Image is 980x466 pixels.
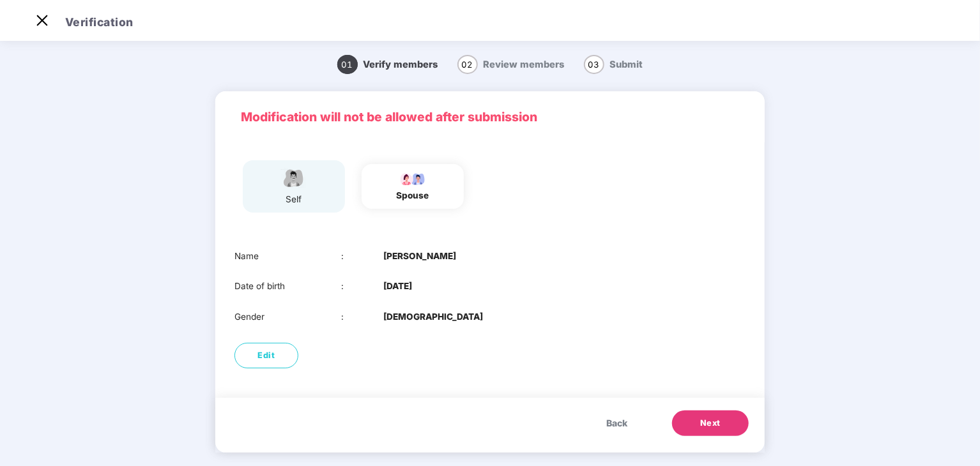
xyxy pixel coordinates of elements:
div: spouse [397,189,429,202]
div: self [278,193,310,206]
b: [PERSON_NAME] [383,250,456,263]
button: Next [672,410,749,436]
div: : [341,280,384,293]
span: Submit [610,59,643,70]
b: [DATE] [383,280,412,293]
img: svg+xml;base64,PHN2ZyBpZD0iRW1wbG95ZWVfbWFsZSIgeG1sbnM9Imh0dHA6Ly93d3cudzMub3JnLzIwMDAvc3ZnIiB3aW... [278,167,310,189]
span: 01 [337,55,358,74]
img: svg+xml;base64,PHN2ZyB4bWxucz0iaHR0cDovL3d3dy53My5vcmcvMjAwMC9zdmciIHdpZHRoPSI5Ny44OTciIGhlaWdodD... [397,170,429,186]
span: Verify members [364,59,438,70]
span: Next [700,417,721,430]
span: Edit [258,349,275,362]
div: : [341,250,384,263]
div: : [341,310,384,324]
div: Name [234,250,341,263]
b: [DEMOGRAPHIC_DATA] [383,310,483,324]
button: Edit [234,343,298,368]
div: Date of birth [234,280,341,293]
span: 02 [457,55,478,74]
div: Gender [234,310,341,324]
span: 03 [584,55,604,74]
button: Back [593,410,640,436]
span: Back [606,416,627,430]
span: Review members [484,59,565,70]
p: Modification will not be allowed after submission [241,107,739,126]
